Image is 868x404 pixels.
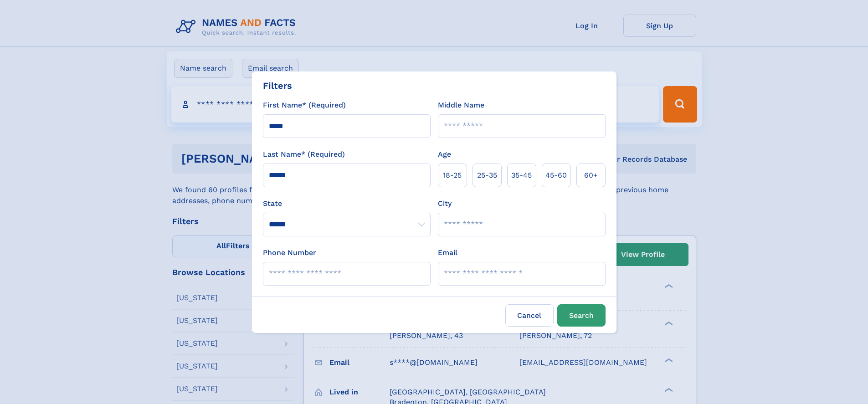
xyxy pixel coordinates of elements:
[545,170,567,181] span: 45‑60
[477,170,497,181] span: 25‑35
[263,100,346,111] label: First Name* (Required)
[438,100,484,111] label: Middle Name
[584,170,598,181] span: 60+
[263,247,316,258] label: Phone Number
[443,170,462,181] span: 18‑25
[438,198,452,209] label: City
[263,198,431,209] label: State
[511,170,532,181] span: 35‑45
[438,149,451,160] label: Age
[438,247,457,258] label: Email
[263,149,345,160] label: Last Name* (Required)
[557,304,606,327] button: Search
[263,79,292,92] div: Filters
[505,304,554,327] label: Cancel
